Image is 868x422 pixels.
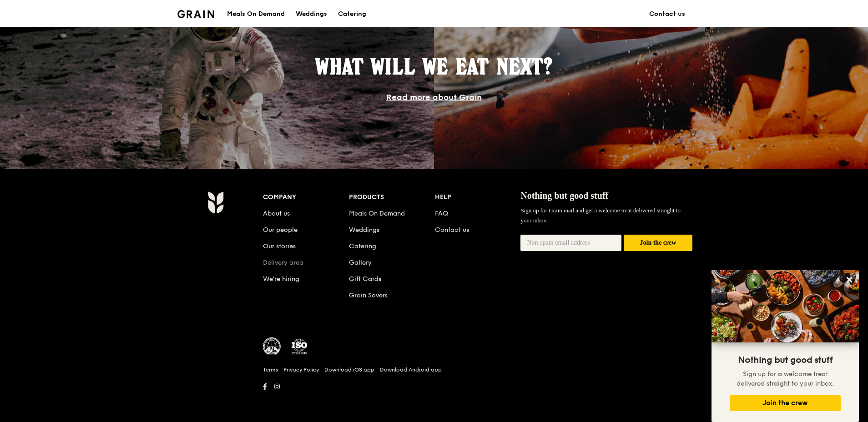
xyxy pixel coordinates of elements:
[349,191,435,204] div: Products
[349,291,388,299] a: Grain Savers
[712,270,859,342] img: DSC07876-Edit02-Large.jpeg
[263,275,299,283] a: We’re hiring
[644,0,691,28] a: Contact us
[263,191,349,204] div: Company
[842,272,857,287] button: Close
[207,191,223,214] img: Grain
[177,10,214,18] img: Grain
[435,226,469,234] a: Contact us
[349,242,376,250] a: Catering
[315,53,553,80] span: What will we eat next?
[324,366,374,373] a: Download iOS app
[263,242,296,250] a: Our stories
[520,191,608,201] span: Nothing but good stuff
[349,226,379,234] a: Weddings
[737,370,834,387] span: Sign up for a welcome treat delivered straight to your inbox.
[624,235,692,251] button: Join the crew
[227,0,285,28] div: Meals On Demand
[283,366,319,373] a: Privacy Policy
[520,207,681,224] span: Sign up for Grain mail and get a welcome treat delivered straight to your inbox.
[349,210,405,217] a: Meals On Demand
[296,0,327,28] div: Weddings
[338,0,366,28] div: Catering
[435,191,521,204] div: Help
[263,226,298,234] a: Our people
[263,337,281,356] img: MUIS Halal Certified
[290,337,308,356] img: ISO Certified
[349,275,381,283] a: Gift Cards
[349,259,372,266] a: Gallery
[172,393,696,400] h6: Revision
[263,210,290,217] a: About us
[730,395,841,411] button: Join the crew
[290,0,333,28] a: Weddings
[738,355,833,366] span: Nothing but good stuff
[435,210,448,217] a: FAQ
[380,366,442,373] a: Download Android app
[333,0,372,28] a: Catering
[263,259,303,266] a: Delivery area
[263,366,278,373] a: Terms
[520,235,621,251] input: Non-spam email address
[386,92,482,102] a: Read more about Grain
